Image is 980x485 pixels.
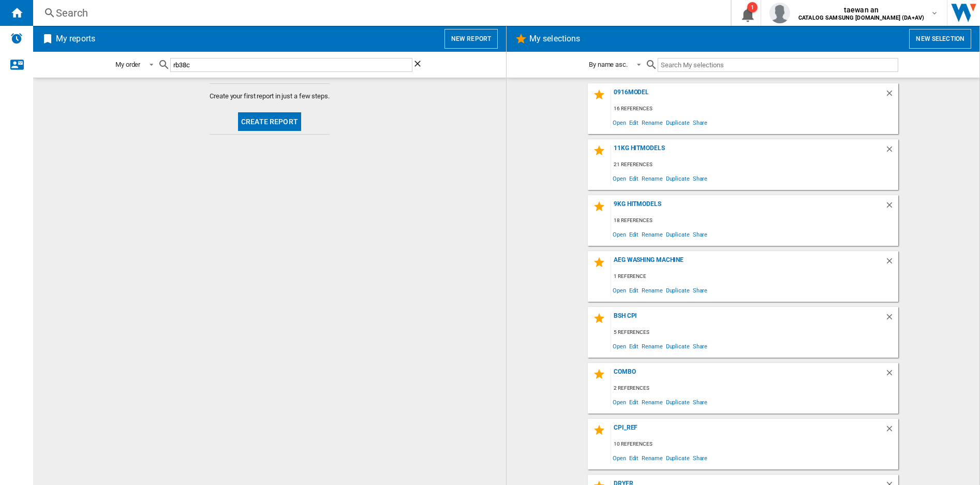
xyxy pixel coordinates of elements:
[10,32,23,45] img: alerts-logo.svg
[628,171,641,185] span: Edit
[611,451,628,465] span: Open
[747,2,758,12] div: 1
[885,256,898,270] div: Delete
[640,171,664,185] span: Rename
[909,29,971,49] button: New selection
[798,14,924,21] b: CATALOG SAMSUNG [DOMAIN_NAME] (DA+AV)
[611,171,628,185] span: Open
[611,438,898,451] div: 10 references
[664,395,691,409] span: Duplicate
[611,89,885,102] div: 0916model
[611,115,628,129] span: Open
[885,144,898,158] div: Delete
[611,214,898,227] div: 18 references
[611,424,885,438] div: CPI_REF
[691,283,709,297] span: Share
[444,29,498,49] button: New report
[611,312,885,326] div: bsh cpi
[628,283,641,297] span: Edit
[664,339,691,353] span: Duplicate
[691,451,709,465] span: Share
[56,6,704,20] div: Search
[885,200,898,214] div: Delete
[640,451,664,465] span: Rename
[611,368,885,382] div: Combo
[611,102,898,115] div: 16 references
[628,339,641,353] span: Edit
[798,5,924,15] span: taewan an
[640,339,664,353] span: Rename
[611,158,898,171] div: 21 references
[664,283,691,297] span: Duplicate
[611,270,898,283] div: 1 reference
[658,58,898,72] input: Search My selections
[611,227,628,241] span: Open
[611,256,885,270] div: AEG Washing Machine
[640,283,664,297] span: Rename
[611,326,898,339] div: 5 references
[664,451,691,465] span: Duplicate
[691,115,709,129] span: Share
[628,227,641,241] span: Edit
[691,171,709,185] span: Share
[628,451,641,465] span: Edit
[664,171,691,185] span: Duplicate
[611,339,628,353] span: Open
[691,339,709,353] span: Share
[628,115,641,129] span: Edit
[611,382,898,395] div: 2 references
[640,395,664,409] span: Rename
[769,3,790,23] img: profile.jpg
[691,395,709,409] span: Share
[885,312,898,326] div: Delete
[628,395,641,409] span: Edit
[170,58,412,72] input: Search My reports
[412,58,425,71] ng-md-icon: Clear search
[611,144,885,158] div: 11kg hitmodels
[238,112,301,131] button: Create report
[210,92,330,101] span: Create your first report in just a few steps.
[640,115,664,129] span: Rename
[115,61,140,68] div: My order
[885,368,898,382] div: Delete
[611,200,885,214] div: 9kg hitmodels
[664,227,691,241] span: Duplicate
[589,61,628,68] div: By name asc.
[611,283,628,297] span: Open
[527,29,582,49] h2: My selections
[611,395,628,409] span: Open
[885,89,898,102] div: Delete
[691,227,709,241] span: Share
[640,227,664,241] span: Rename
[664,115,691,129] span: Duplicate
[885,424,898,438] div: Delete
[54,29,97,49] h2: My reports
